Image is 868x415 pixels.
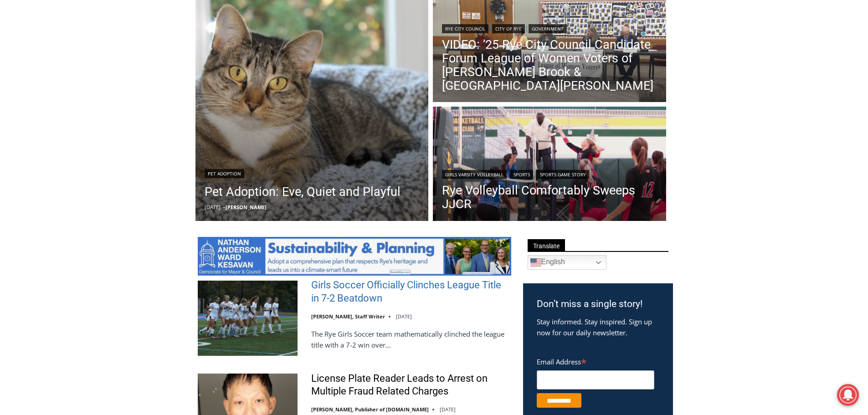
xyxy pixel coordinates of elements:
a: [PERSON_NAME] [226,204,267,210]
a: Rye City Council [442,24,488,33]
a: English [528,255,606,270]
div: "[PERSON_NAME] and I covered the [DATE] Parade, which was a really eye opening experience as I ha... [230,0,431,88]
a: VIDEO: ’25 Rye City Council Candidate Forum League of Women Voters of [PERSON_NAME] Brook & [GEOG... [442,38,657,92]
a: Rye Volleyball Comfortably Sweeps JJCR [442,184,657,211]
img: Girls Soccer Officially Clinches League Title in 7-2 Beatdown [198,281,298,355]
a: Intern @ [DOMAIN_NAME] [219,88,442,113]
a: License Plate Reader Leads to Arrest on Multiple Fraud Related Charges [311,372,511,398]
div: | | [442,22,657,33]
a: City of Rye [492,24,525,33]
a: Government [529,24,567,33]
img: en [530,257,541,268]
time: [DATE] [205,204,221,210]
time: [DATE] [440,406,456,413]
p: Stay informed. Stay inspired. Sign up now for our daily newsletter. [537,316,659,338]
a: Girls Soccer Officially Clinches League Title in 7-2 Beatdown [311,279,511,305]
a: Pet Adoption: Eve, Quiet and Playful [205,183,401,201]
a: Pet Adoption [205,169,244,178]
a: Read More Rye Volleyball Comfortably Sweeps JJCR [433,107,666,223]
span: Translate [528,239,565,251]
h3: Don’t miss a single story! [537,297,659,312]
a: Girls Varsity Volleyball [442,170,507,179]
a: [PERSON_NAME], Staff Writer [311,313,385,320]
p: The Rye Girls Soccer team mathematically clinched the league title with a 7-2 win over… [311,328,511,350]
span: – [223,204,226,210]
a: Sports Game Story [537,170,589,179]
label: Email Address [537,353,654,369]
img: (PHOTO: Rye Volleyball's Olivia Lewis (#22) tapping the ball over the net on Saturday, September ... [433,107,666,223]
a: [PERSON_NAME], Publisher of [DOMAIN_NAME] [311,406,429,413]
div: | | [442,168,657,179]
a: Sports [510,170,533,179]
time: [DATE] [396,313,412,320]
span: Intern @ [DOMAIN_NAME] [238,91,422,111]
